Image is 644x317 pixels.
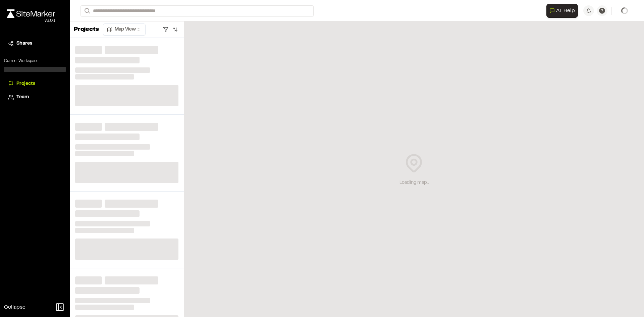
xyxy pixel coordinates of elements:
[4,58,66,64] p: Current Workspace
[399,179,429,187] div: Loading map...
[4,303,25,311] span: Collapse
[546,4,578,18] button: Open AI Assistant
[7,9,55,18] img: rebrand.png
[8,94,62,101] a: Team
[556,7,575,15] span: AI Help
[74,25,99,34] p: Projects
[16,40,32,47] span: Shares
[16,80,35,88] span: Projects
[8,80,62,88] a: Projects
[16,94,29,101] span: Team
[7,18,55,24] div: Oh geez...please don't...
[8,40,62,47] a: Shares
[546,4,581,18] div: Open AI Assistant
[80,5,93,16] button: Search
